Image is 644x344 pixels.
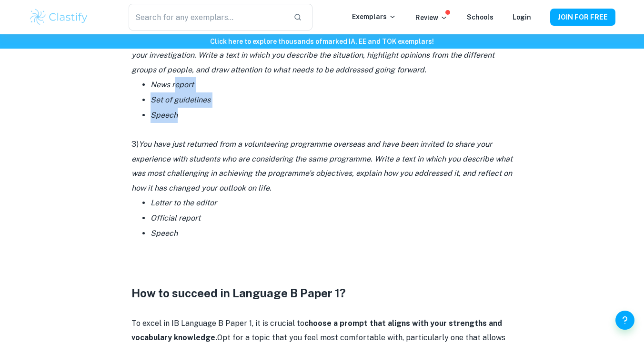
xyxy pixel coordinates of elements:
[352,11,396,22] p: Exemplars
[29,8,89,27] img: Clastify logo
[131,21,511,74] i: Your city has become a very popular destination for tourists from around the world. You have inqu...
[415,12,448,23] p: Review
[131,137,513,195] p: 3)
[151,80,194,89] i: News report
[131,319,502,342] strong: choose a prompt that aligns with your strengths and vocabulary knowledge.
[151,198,217,207] i: Letter to the editor
[151,95,211,104] i: Set of guidelines
[151,229,178,238] i: Speech
[2,36,642,47] h6: Click here to explore thousands of marked IA, EE and TOK exemplars !
[467,13,493,21] a: Schools
[615,311,634,330] button: Help and Feedback
[129,4,286,30] input: Search for any exemplars...
[513,13,531,21] a: Login
[131,140,513,192] i: You have just returned from a volunteering programme overseas and have been invited to share your...
[151,111,178,120] i: Speech
[151,213,201,223] i: Official report
[550,9,615,26] button: JOIN FOR FREE
[131,284,513,302] h3: How to succeed in Language B Paper 1?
